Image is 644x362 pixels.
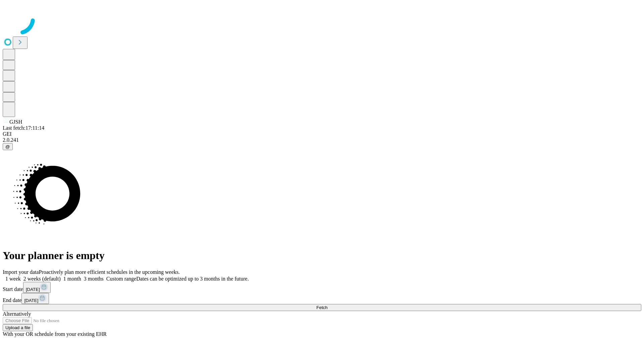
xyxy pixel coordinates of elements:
[3,131,641,137] div: GEI
[3,304,641,311] button: Fetch
[3,311,31,317] span: Alternatively
[23,276,61,282] span: 2 weeks (default)
[3,137,641,143] div: 2.0.241
[21,293,49,304] button: [DATE]
[106,276,136,282] span: Custom range
[39,269,180,275] span: Proactively plan more efficient schedules in the upcoming weeks.
[63,276,81,282] span: 1 month
[316,305,327,310] span: Fetch
[24,298,38,303] span: [DATE]
[23,282,51,293] button: [DATE]
[136,276,249,282] span: Dates can be optimized up to 3 months in the future.
[3,324,33,331] button: Upload a file
[3,293,641,304] div: End date
[9,119,22,125] span: GJSH
[3,331,107,337] span: With your OR schedule from your existing EHR
[84,276,104,282] span: 3 months
[3,249,641,262] h1: Your planner is empty
[3,269,39,275] span: Import your data
[26,287,40,292] span: [DATE]
[3,125,44,131] span: Last fetch: 17:11:14
[5,144,10,149] span: @
[3,143,13,150] button: @
[3,282,641,293] div: Start date
[5,276,21,282] span: 1 week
